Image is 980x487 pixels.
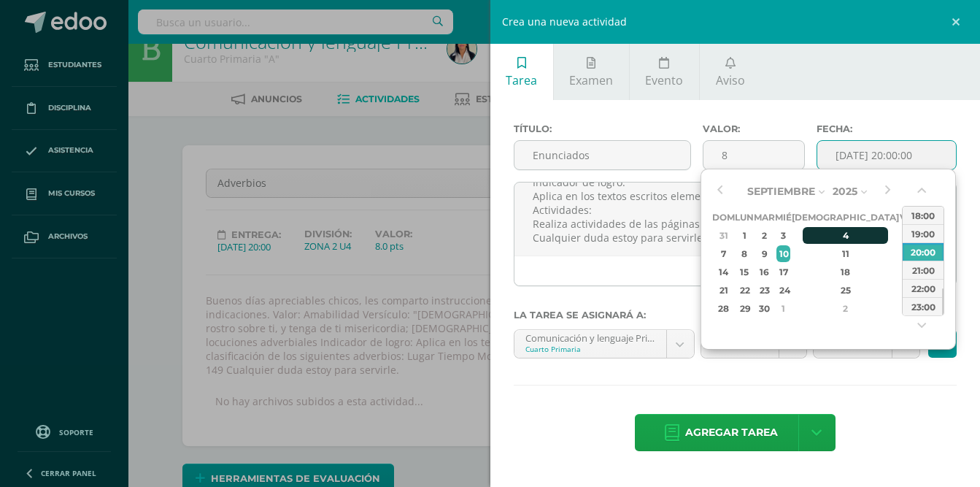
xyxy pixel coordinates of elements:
a: Aviso [700,44,760,100]
a: Evento [630,44,699,100]
th: Mié [775,208,792,226]
div: 14 [714,264,733,280]
th: Lun [735,208,754,226]
div: Comunicación y lenguaje Pri 4 'A' [525,330,655,344]
div: 22:00 [903,279,944,297]
div: 12 [900,245,914,262]
input: Puntos máximos [703,141,804,169]
div: 30 [756,300,773,317]
div: 5 [900,227,914,244]
div: 16 [756,264,773,280]
div: 21:00 [903,261,944,279]
th: Dom [712,208,735,226]
div: 3 [776,227,790,244]
span: Evento [645,72,683,88]
div: 31 [714,227,733,244]
th: Vie [899,208,916,226]
div: Cuarto Primaria [525,344,655,354]
label: Título: [514,123,692,134]
th: Mar [754,208,775,226]
div: 26 [900,282,914,299]
div: 8 [737,245,752,262]
div: 28 [714,300,733,317]
div: 20:00 [903,242,944,261]
div: 3 [900,300,914,317]
div: 18 [803,264,889,280]
div: 23:00 [903,297,944,315]
span: Septiembre [747,185,815,198]
div: 19:00 [903,224,944,242]
a: Examen [554,44,629,100]
div: 1 [776,300,790,317]
div: 4 [803,227,889,244]
div: 2 [803,300,889,317]
input: Título [514,141,691,169]
div: 15 [737,264,752,280]
div: 23 [756,282,773,299]
div: 29 [737,300,752,317]
div: 17 [776,264,790,280]
div: 7 [714,245,733,262]
span: 2025 [833,185,857,198]
span: Examen [569,72,613,88]
div: 22 [737,282,752,299]
label: Fecha: [817,123,957,134]
div: 2 [756,227,773,244]
div: 18:00 [903,206,944,224]
div: 10 [776,245,790,262]
label: Valor: [703,123,805,134]
div: 9 [756,245,773,262]
input: Fecha de entrega [817,141,956,169]
span: Aviso [716,72,745,88]
div: 21 [714,282,733,299]
a: Comunicación y lenguaje Pri 4 'A'Cuarto Primaria [514,330,694,358]
label: La tarea se asignará a: [514,310,957,321]
div: 1 [737,227,752,244]
span: Agregar tarea [685,415,778,450]
th: [DEMOGRAPHIC_DATA] [792,208,899,226]
a: Tarea [490,44,553,100]
span: Tarea [506,72,537,88]
div: 25 [803,282,889,299]
div: 19 [900,264,914,280]
div: 24 [776,282,790,299]
div: 11 [803,245,889,262]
